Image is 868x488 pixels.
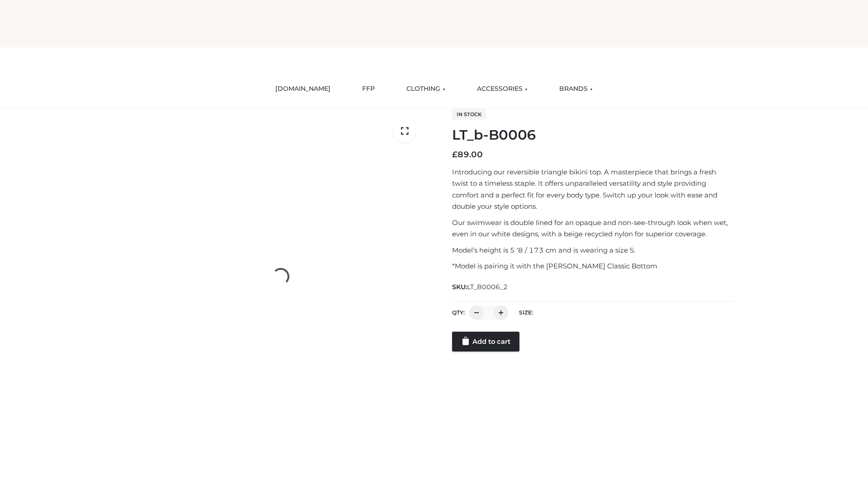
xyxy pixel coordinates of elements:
span: In stock [452,109,486,120]
a: Add to cart [452,332,519,352]
h1: LT_b-B0006 [452,127,734,143]
label: QTY: [452,309,465,316]
span: SKU: [452,282,509,292]
p: Model’s height is 5 ‘8 / 173 cm and is wearing a size S. [452,244,734,256]
span: LT_B0006_2 [467,283,508,291]
a: [DOMAIN_NAME] [269,79,337,99]
p: *Model is pairing it with the [PERSON_NAME] Classic Bottom [452,260,734,272]
a: BRANDS [552,79,599,99]
label: Size: [519,309,533,316]
span: £ [452,150,458,160]
a: FFP [355,79,382,99]
p: Introducing our reversible triangle bikini top. A masterpiece that brings a fresh twist to a time... [452,166,734,212]
p: Our swimwear is double lined for an opaque and non-see-through look when wet, even in our white d... [452,217,734,240]
a: CLOTHING [400,79,452,99]
a: ACCESSORIES [470,79,534,99]
bdi: 89.00 [452,150,483,160]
